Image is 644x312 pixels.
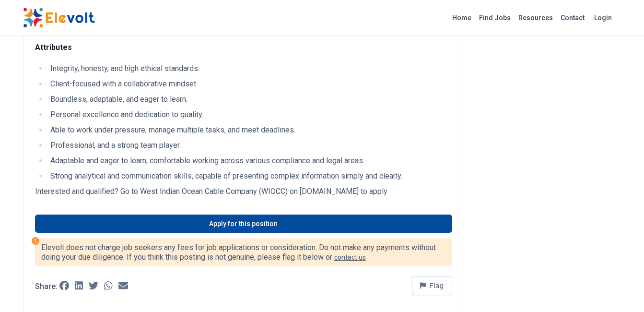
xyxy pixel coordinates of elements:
img: Elevolt [23,8,95,28]
button: Flag [412,276,452,295]
p: Share: [35,283,58,290]
iframe: Chat Widget [596,266,644,312]
a: Find Jobs [475,10,515,25]
a: contact us [334,253,366,261]
p: Interested and qualified? Go to West Indian Ocean Cable Company (WIOCC) on [DOMAIN_NAME] to apply [35,186,452,197]
li: Strong analytical and communication skills, capable of presenting complex information simply and ... [47,170,452,182]
li: Able to work under pressure, manage multiple tasks, and meet deadlines. [47,124,452,136]
li: Boundless, adaptable, and eager to learn. [47,94,452,105]
a: Contact [557,10,588,25]
li: Professional, and a strong team player. [47,140,452,151]
p: Elevolt does not charge job seekers any fees for job applications or consideration. Do not make a... [41,243,446,262]
li: Personal excellence and dedication to quality. [47,109,452,120]
strong: Attributes [35,43,72,52]
a: Resources [515,10,557,25]
a: Home [448,10,475,25]
a: Apply for this position [35,215,452,233]
li: Client-focused with a collaborative mindset [47,78,452,90]
li: Integrity, honesty, and high ethical standards. [47,63,452,74]
a: Login [588,8,618,27]
li: Adaptable and eager to learn, comfortable working across various compliance and legal areas. [47,155,452,167]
